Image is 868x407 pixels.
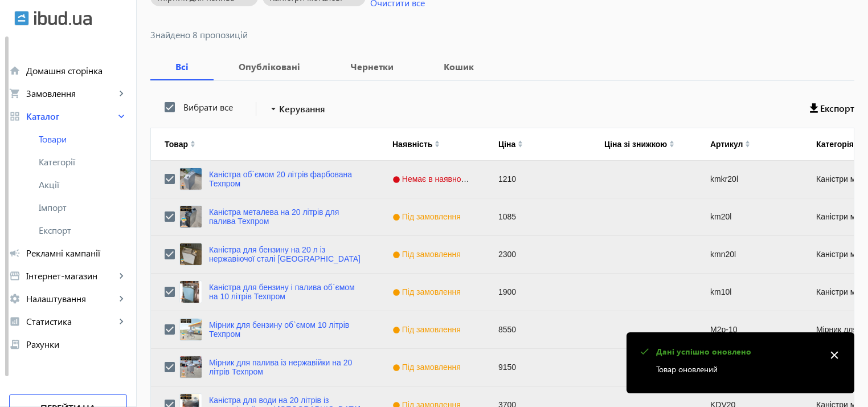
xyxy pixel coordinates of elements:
[710,140,743,149] div: Артикул
[34,11,92,26] img: ibud_text.svg
[26,270,116,282] span: Інтернет-магазин
[26,339,127,350] span: Рахунки
[165,140,188,149] div: Товар
[263,99,330,119] button: Керування
[697,311,803,348] div: М2р-10
[116,316,127,327] mat-icon: keyboard_arrow_right
[9,65,21,76] mat-icon: home
[181,103,233,112] label: Вибрати все
[392,174,473,184] span: Немає в наявності
[656,346,819,357] p: Дані успішно оновлено
[39,179,127,190] span: Акції
[810,99,854,119] button: Експорт
[745,140,750,144] img: arrow-up.svg
[9,111,21,122] mat-icon: grid_view
[190,144,195,148] img: arrow-down.svg
[9,339,21,350] mat-icon: receipt_long
[26,88,116,99] span: Замовлення
[485,236,591,273] div: 2300
[697,198,803,235] div: km20l
[39,133,127,145] span: Товари
[392,325,464,334] span: Під замовлення
[26,247,127,259] span: Рекламні кампанії
[227,62,312,71] b: Опубліковані
[209,320,365,339] a: Мірник для бензину об`ємом 10 літрів Техпром
[745,144,750,148] img: arrow-down.svg
[209,358,365,376] a: Мірник для палива із нержавійки на 20 літрів Техпром
[604,140,667,149] div: Ціна зі знижкою
[39,156,127,168] span: Категорії
[820,102,854,115] span: Експорт
[209,207,365,226] a: Каністра металева на 20 літрів для палива Техпром
[26,111,116,122] span: Каталог
[9,293,21,304] mat-icon: settings
[339,62,405,71] b: Чернетки
[9,316,21,327] mat-icon: analytics
[190,140,195,144] img: arrow-up.svg
[697,236,803,273] div: kmn20l
[637,344,652,359] mat-icon: check
[9,88,21,99] mat-icon: shopping_cart
[485,311,591,348] div: 8550
[669,140,674,144] img: arrow-up.svg
[209,283,365,301] a: Каністра для бензину і палива об`ємом на 10 літрів Техпром
[826,347,843,364] mat-icon: close
[669,144,674,148] img: arrow-down.svg
[498,140,515,149] div: Ціна
[39,202,127,213] span: Імпорт
[209,170,365,188] a: Каністра об`ємом 20 літрів фарбована Техпром
[656,363,819,375] p: Товар оновлений
[392,363,464,372] span: Під замовлення
[392,212,464,221] span: Під замовлення
[485,161,591,198] div: 1210
[14,11,29,26] img: ibud.svg
[209,245,365,263] a: Каністра для бензину на 20 л із нержавіючої сталі [GEOGRAPHIC_DATA]
[26,293,116,304] span: Налаштування
[485,274,591,311] div: 1900
[435,144,440,148] img: arrow-down.svg
[116,111,127,122] mat-icon: keyboard_arrow_right
[279,102,325,116] span: Керування
[116,270,127,282] mat-icon: keyboard_arrow_right
[26,316,116,327] span: Статистика
[392,287,464,296] span: Під замовлення
[116,88,127,99] mat-icon: keyboard_arrow_right
[150,30,854,39] span: Знайдено 8 пропозицій
[697,274,803,311] div: km10l
[518,144,523,148] img: arrow-down.svg
[268,103,279,115] mat-icon: arrow_drop_down
[816,140,854,149] div: Категорія
[9,247,21,259] mat-icon: campaign
[485,349,591,386] div: 9150
[39,225,127,236] span: Експорт
[432,62,485,71] b: Кошик
[485,198,591,235] div: 1085
[26,65,127,76] span: Домашня сторінка
[697,161,803,198] div: kmkr20l
[518,140,523,144] img: arrow-up.svg
[116,293,127,304] mat-icon: keyboard_arrow_right
[392,250,464,259] span: Під замовлення
[392,140,432,149] div: Наявність
[164,62,200,71] b: Всі
[435,140,440,144] img: arrow-up.svg
[9,270,21,282] mat-icon: storefront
